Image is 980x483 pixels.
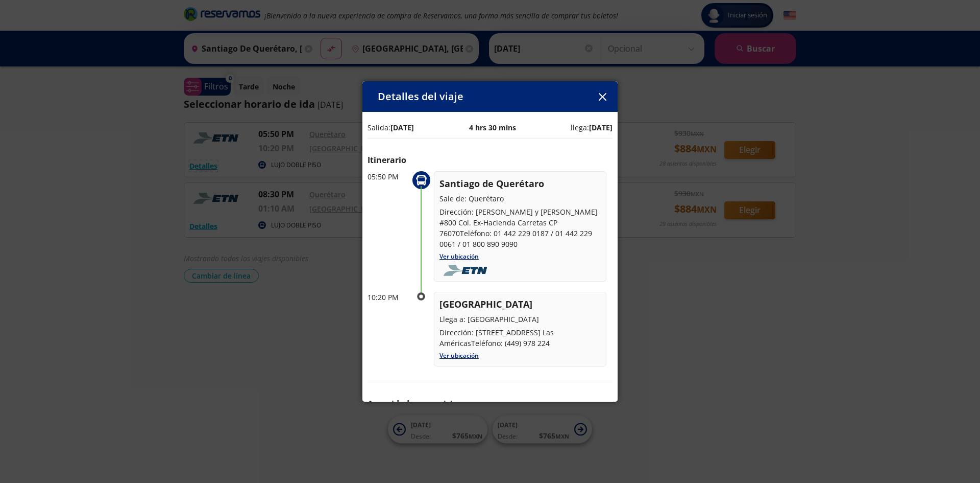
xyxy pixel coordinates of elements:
[439,327,601,349] p: Dirección: [STREET_ADDRESS] Las AméricasTeléfono: (449) 978 224
[367,122,414,133] p: Salida:
[439,177,601,191] p: Santiago de Querétaro
[571,122,612,133] p: llega:
[439,351,479,360] a: Ver ubicación
[439,252,479,261] a: Ver ubicación
[439,193,601,204] p: Sale de: Querétaro
[367,398,612,410] p: Amenidades y servicios
[439,314,601,325] p: Llega a: [GEOGRAPHIC_DATA]
[390,123,414,132] b: [DATE]
[439,297,601,311] p: [GEOGRAPHIC_DATA]
[439,206,601,249] p: Dirección: [PERSON_NAME] y [PERSON_NAME] #800 Col. Ex-Hacienda Carretas CP 76070Teléfono: 01 442 ...
[589,123,612,132] b: [DATE]
[367,171,408,182] p: 05:50 PM
[367,154,612,166] p: Itinerario
[367,292,408,303] p: 10:20 PM
[378,89,463,104] p: Detalles del viaje
[469,122,516,133] p: 4 hrs 30 mins
[439,265,494,276] img: foobar2.png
